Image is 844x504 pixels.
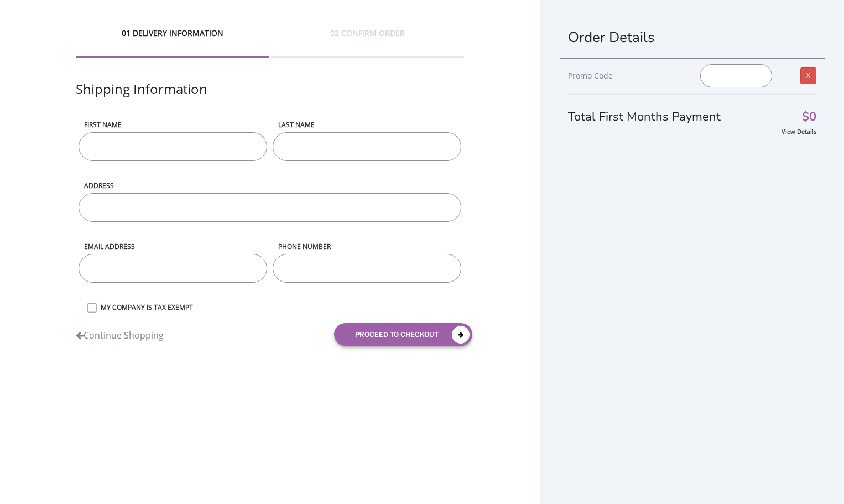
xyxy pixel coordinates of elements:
[76,80,464,120] div: Shipping Information
[79,120,267,129] label: First name
[76,28,269,58] div: 01 DELIVERY INFORMATION
[76,324,164,342] a: Continue Shopping
[800,460,844,504] button: Live Chat
[334,323,472,346] button: proceed to checkout
[568,93,816,126] div: Total First Months Payment
[568,69,684,82] div: Promo Code
[782,127,816,136] a: View Details
[273,242,461,251] label: phone number
[271,28,464,58] div: 02 CONFIRM ORDER
[800,67,816,84] a: X
[273,120,461,129] label: LAST NAME
[79,242,267,251] label: Email address
[568,28,816,47] h1: Order Details
[95,303,464,312] label: MY COMPANY IS TAX EXEMPT
[802,111,816,123] span: $0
